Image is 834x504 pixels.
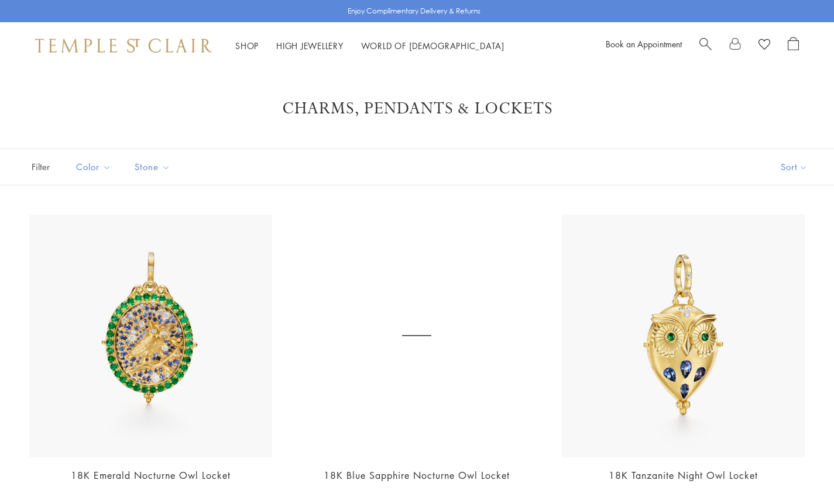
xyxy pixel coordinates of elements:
iframe: Gorgias live chat messenger [775,449,822,492]
a: 18K Emerald Nocturne Owl Locket [71,469,231,482]
a: Book an Appointment [606,38,682,50]
nav: Main navigation [235,39,504,53]
a: Search [699,37,712,54]
img: 18K Emerald Nocturne Owl Locket [29,215,272,457]
button: Show sort by [754,149,834,185]
span: Color [70,160,120,174]
a: 18K Blue Sapphire Nocturne Owl Locket [324,469,510,482]
h1: Charms, Pendants & Lockets [47,98,787,119]
button: Color [67,154,120,180]
img: 18K Tanzanite Night Owl Locket [562,215,805,457]
a: High JewelleryHigh Jewellery [276,40,344,51]
a: World of [DEMOGRAPHIC_DATA]World of [DEMOGRAPHIC_DATA] [361,40,504,51]
a: Open Shopping Bag [788,37,799,54]
a: ShopShop [235,40,259,51]
a: 18K Blue Sapphire Nocturne Owl Locket [296,215,538,457]
a: View Wishlist [759,37,770,54]
img: Temple St. Clair [35,39,212,53]
p: Enjoy Complimentary Delivery & Returns [348,5,481,17]
span: Stone [129,160,179,174]
button: Stone [126,154,179,180]
a: 18K Tanzanite Night Owl Locket [609,469,758,482]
